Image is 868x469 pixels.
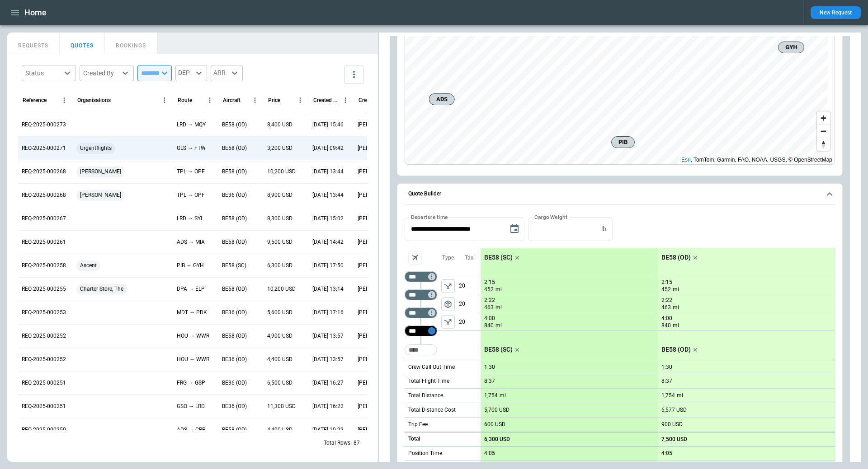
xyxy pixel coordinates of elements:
p: 452 [661,286,671,293]
span: [PERSON_NAME] [76,160,125,183]
button: left aligned [441,279,455,293]
p: 6,577 USD [661,407,687,413]
p: HOU → WWR [177,332,209,340]
p: 2:22 [484,297,495,304]
p: 09/11/2025 09:42 [312,144,344,152]
p: 11,300 USD [267,403,296,410]
div: Not found [405,307,437,318]
button: Zoom in [817,111,830,125]
p: FRG → GSP [177,379,205,387]
p: BE58 (OD) [222,121,247,129]
label: Departure time [411,213,448,221]
button: BOOKINGS [105,33,157,54]
p: REQ-2025-000252 [22,356,66,363]
p: 8,300 USD [267,215,292,223]
p: 6,500 USD [267,379,292,387]
p: 7,500 USD [661,436,687,443]
p: Total Distance Cost [408,406,456,414]
button: QUOTES [60,33,105,54]
p: [PERSON_NAME] [358,121,396,129]
p: 08/22/2025 17:50 [312,262,344,269]
canvas: Map [405,25,828,165]
p: [PERSON_NAME] [358,285,396,293]
p: BE36 (OD) [222,309,247,316]
p: 09/04/2025 13:44 [312,191,344,199]
p: mi [673,322,679,330]
div: Price [268,97,280,103]
p: 6,300 USD [267,262,292,269]
p: [PERSON_NAME] [358,332,396,340]
p: Type [442,254,454,262]
button: REQUESTS [7,33,60,54]
p: Trip Fee [408,421,428,428]
p: 600 USD [484,421,505,428]
p: REQ-2025-000251 [22,379,66,387]
p: 8:37 [661,378,672,385]
p: BE58 (OD) [222,285,247,293]
p: 08/19/2025 17:16 [312,309,344,316]
p: 87 [354,439,360,447]
p: 09/04/2025 13:44 [312,168,344,176]
p: 10,200 USD [267,168,296,176]
p: 452 [484,286,494,293]
div: Aircraft [223,97,241,103]
p: DPA → ELP [177,285,205,293]
p: 9,500 USD [267,238,292,246]
p: REQ-2025-000261 [22,238,66,246]
button: New Request [811,6,861,19]
span: [PERSON_NAME] [76,184,125,207]
span: Type of sector [441,279,455,293]
p: BE58 (SC) [484,254,513,261]
div: Not found [405,289,437,300]
div: Not found [405,271,437,282]
p: Total Distance [408,392,443,399]
p: TPL → OPF [177,168,205,176]
button: Choose date, selected date is Sep 12, 2025 [505,220,524,238]
p: BE36 (OD) [222,356,247,363]
p: mi [495,304,502,311]
p: 4:00 [661,315,672,322]
p: [PERSON_NAME] [358,379,396,387]
button: more [344,65,363,84]
p: 8:37 [484,378,495,385]
p: 4,400 USD [267,356,292,363]
div: Not found [405,325,437,336]
p: BE58 (OD) [661,346,691,353]
p: 5,700 USD [484,407,509,413]
p: BE58 (OD) [661,254,691,261]
p: 2:15 [661,279,672,286]
p: 8,400 USD [267,121,292,129]
p: lb [601,225,606,233]
button: left aligned [441,297,455,311]
div: Created At (UTC-05:00) [313,97,339,103]
p: 4,900 USD [267,332,292,340]
p: mi [500,392,506,399]
p: Total Rows: [324,439,352,447]
div: DEP [175,65,207,81]
p: 5,600 USD [267,309,292,316]
p: REQ-2025-000273 [22,121,66,129]
p: 08/26/2025 14:42 [312,238,344,246]
p: REQ-2025-000258 [22,262,66,269]
p: 1,754 [484,392,498,399]
p: REQ-2025-000267 [22,215,66,223]
span: PIB [615,138,631,147]
p: Total Flight Time [408,377,449,385]
p: BE58 (OD) [222,238,247,246]
div: Too short [405,344,437,355]
p: [PERSON_NAME] [358,215,396,223]
p: REQ-2025-000255 [22,285,66,293]
p: [PERSON_NAME] [358,238,396,246]
button: Reference column menu [58,94,71,107]
p: [PERSON_NAME] [358,309,396,316]
p: 463 [661,304,671,311]
span: package_2 [443,300,453,309]
button: Created At (UTC-05:00) column menu [339,94,352,107]
div: Reference [23,97,47,103]
p: 1:30 [484,364,495,371]
p: REQ-2025-000268 [22,191,66,199]
div: Created by [359,97,384,103]
span: ADS [433,95,451,104]
p: MDT → PDK [177,309,207,316]
p: 900 USD [661,421,683,428]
